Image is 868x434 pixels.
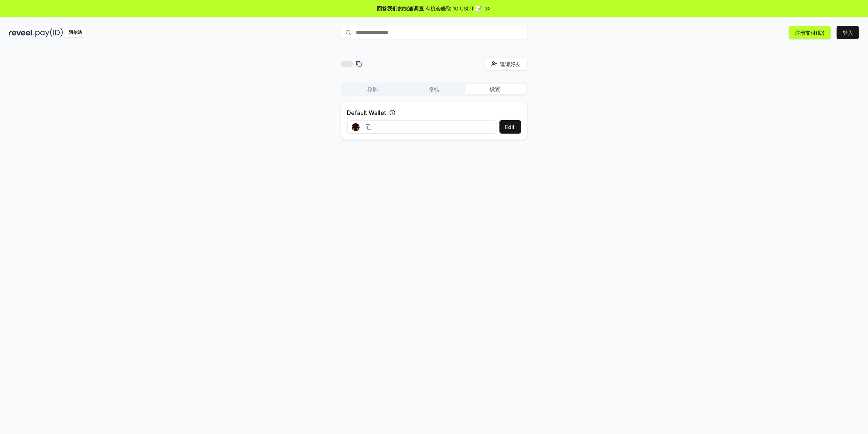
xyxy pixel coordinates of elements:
img: 付款编号 [35,28,63,37]
font: 轮廓 [368,86,378,92]
font: 路线 [429,86,439,92]
button: 登入 [837,26,859,39]
button: Edit [499,120,521,134]
font: 登入 [843,29,853,36]
font: 设置 [490,86,501,92]
font: 邀请好友 [500,61,521,67]
button: 注册支付(ID) [789,26,831,39]
button: 邀请好友 [485,57,527,71]
font: 注册支付(ID) [795,29,825,36]
img: 揭示黑暗 [9,28,34,37]
font: 阿尔法 [69,29,82,35]
font: 回答我们的快速调查 [377,5,424,12]
font: 有机会赚取 10 USDT 📝 [426,5,482,12]
label: Default Wallet [347,108,386,117]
